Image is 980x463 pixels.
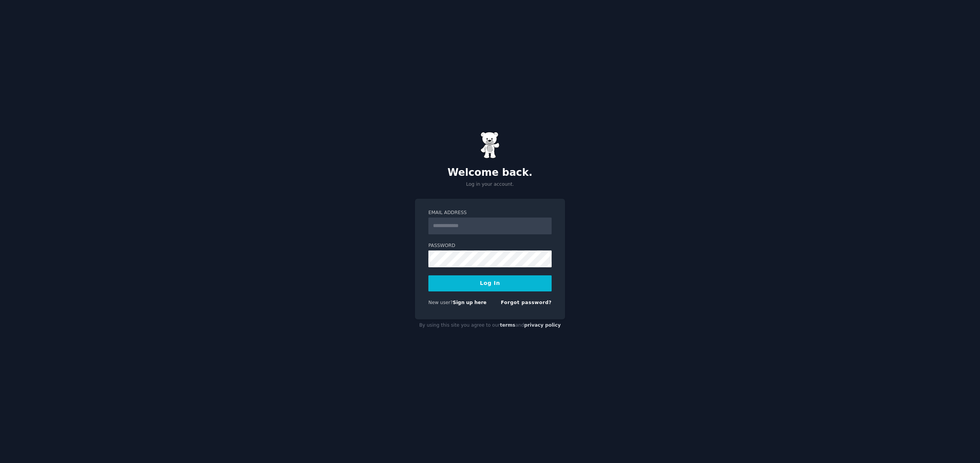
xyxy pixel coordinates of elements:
span: New user? [428,300,453,305]
label: Password [428,242,552,249]
img: Gummy Bear [480,132,500,159]
p: Log in your account. [415,181,565,188]
h2: Welcome back. [415,167,565,179]
div: By using this site you agree to our and [415,319,565,332]
a: Forgot password? [501,300,552,305]
a: terms [500,322,515,328]
label: Email Address [428,209,552,216]
button: Log In [428,275,552,291]
a: privacy policy [524,322,561,328]
a: Sign up here [453,300,487,305]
